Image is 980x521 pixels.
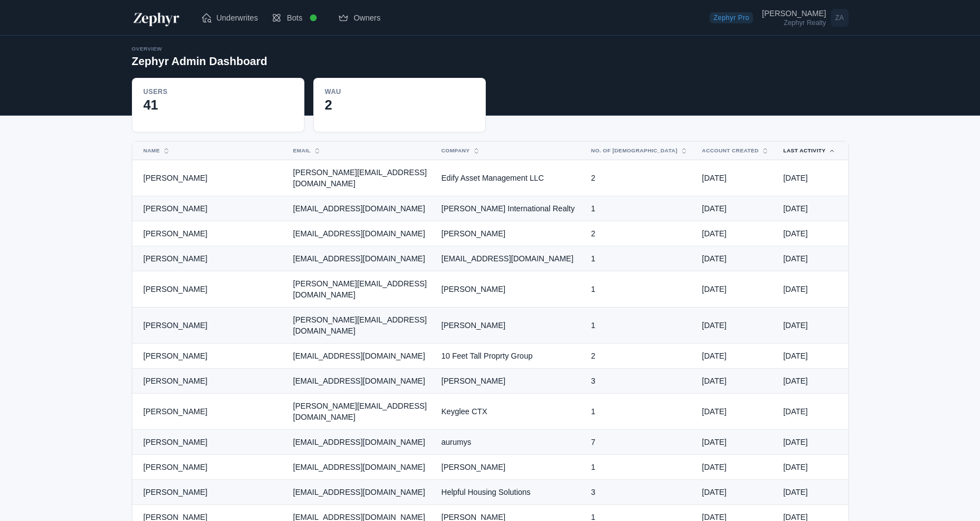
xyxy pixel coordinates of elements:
td: 2 [584,160,695,196]
button: Name [137,142,273,160]
td: [DATE] [695,196,776,221]
img: Zephyr Logo [132,9,181,27]
td: 2 [584,344,695,369]
td: [PERSON_NAME] [435,455,584,480]
td: [PERSON_NAME] [132,344,287,369]
h2: Zephyr Admin Dashboard [132,53,268,69]
span: Underwrites [216,12,258,23]
td: [EMAIL_ADDRESS][DOMAIN_NAME] [287,430,435,455]
td: [PERSON_NAME] [435,369,584,394]
td: [DATE] [776,480,848,505]
td: 1 [584,394,695,430]
td: [PERSON_NAME] [132,307,287,344]
td: [PERSON_NAME] [132,221,287,246]
td: 10 Feet Tall Proprty Group [435,344,584,369]
td: [PERSON_NAME][EMAIL_ADDRESS][DOMAIN_NAME] [287,271,435,307]
td: [DATE] [695,246,776,271]
td: Keyglee CTX [435,394,584,430]
td: [DATE] [776,196,848,221]
button: Email [287,142,421,160]
span: Owners [353,12,380,23]
td: [DATE] [776,307,848,344]
td: [PERSON_NAME] [132,369,287,394]
td: [PERSON_NAME][EMAIL_ADDRESS][DOMAIN_NAME] [287,307,435,344]
td: [EMAIL_ADDRESS][DOMAIN_NAME] [287,246,435,271]
div: Overview [132,44,268,53]
td: [PERSON_NAME] International Realty [435,196,584,221]
td: [DATE] [776,369,848,394]
td: [DATE] [695,307,776,344]
td: [PERSON_NAME] [132,271,287,307]
button: Company [435,142,571,160]
td: 1 [584,246,695,271]
td: [EMAIL_ADDRESS][DOMAIN_NAME] [287,480,435,505]
a: Underwrites [194,7,265,29]
td: [PERSON_NAME] [132,430,287,455]
div: 41 [144,96,293,114]
td: [DATE] [776,394,848,430]
button: Account Created [695,142,763,160]
div: WAU [325,87,341,96]
td: [DATE] [776,271,848,307]
span: Bots [287,12,302,23]
td: [EMAIL_ADDRESS][DOMAIN_NAME] [435,246,584,271]
td: [PERSON_NAME] [435,271,584,307]
div: [PERSON_NAME] [762,9,826,17]
a: Bots [264,2,331,33]
td: [DATE] [776,246,848,271]
td: [EMAIL_ADDRESS][DOMAIN_NAME] [287,221,435,246]
td: Helpful Housing Solutions [435,480,584,505]
td: [DATE] [695,221,776,246]
td: [EMAIL_ADDRESS][DOMAIN_NAME] [287,196,435,221]
td: [DATE] [776,455,848,480]
div: Zephyr Realty [762,19,826,26]
td: [DATE] [695,430,776,455]
td: [DATE] [695,344,776,369]
div: 2 [325,96,474,114]
td: 1 [584,307,695,344]
td: [DATE] [776,344,848,369]
td: [PERSON_NAME][EMAIL_ADDRESS][DOMAIN_NAME] [287,160,435,196]
td: [PERSON_NAME] [132,480,287,505]
td: [PERSON_NAME] [132,196,287,221]
td: [DATE] [695,160,776,196]
td: [PERSON_NAME] [132,394,287,430]
td: 2 [584,221,695,246]
td: 3 [584,369,695,394]
td: [DATE] [695,455,776,480]
a: Open user menu [762,7,848,29]
td: [DATE] [776,430,848,455]
td: [DATE] [776,221,848,246]
a: Owners [331,7,387,29]
td: 7 [584,430,695,455]
td: [DATE] [695,271,776,307]
td: [PERSON_NAME] [132,246,287,271]
button: No. of [DEMOGRAPHIC_DATA] [584,142,682,160]
td: [EMAIL_ADDRESS][DOMAIN_NAME] [287,369,435,394]
td: [PERSON_NAME] [132,160,287,196]
div: Users [144,87,168,96]
td: [DATE] [776,160,848,196]
td: 1 [584,271,695,307]
td: Edify Asset Management LLC [435,160,584,196]
td: [DATE] [695,480,776,505]
td: 1 [584,455,695,480]
td: [DATE] [695,369,776,394]
td: aurumys [435,430,584,455]
td: [EMAIL_ADDRESS][DOMAIN_NAME] [287,455,435,480]
td: [PERSON_NAME][EMAIL_ADDRESS][DOMAIN_NAME] [287,394,435,430]
button: Last Activity [776,142,830,160]
td: 3 [584,480,695,505]
span: ZA [831,9,849,27]
td: 1 [584,196,695,221]
td: [DATE] [695,394,776,430]
td: [PERSON_NAME] [435,307,584,344]
span: Zephyr Pro [710,12,753,23]
td: [EMAIL_ADDRESS][DOMAIN_NAME] [287,344,435,369]
td: [PERSON_NAME] [132,455,287,480]
td: [PERSON_NAME] [435,221,584,246]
